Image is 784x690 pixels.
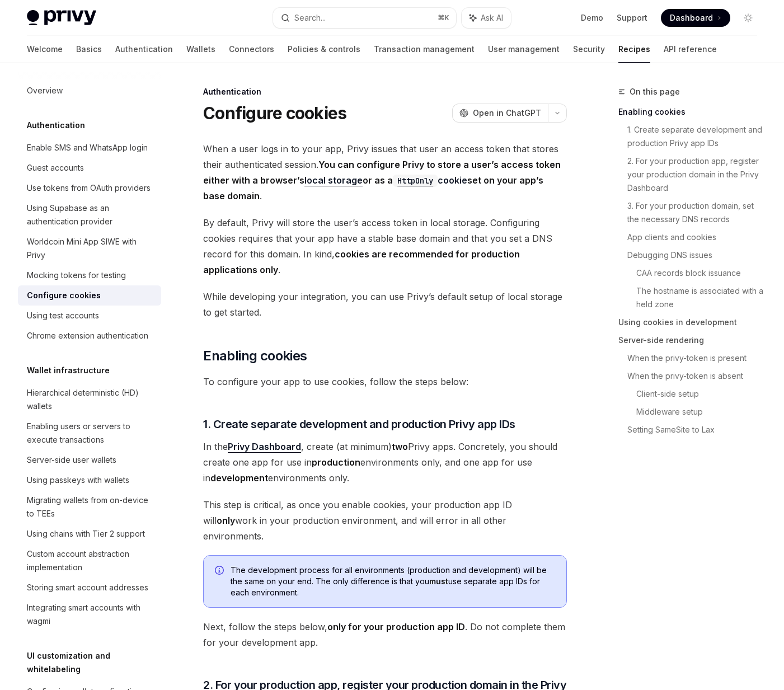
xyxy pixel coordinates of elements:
a: When the privy-token is absent [627,367,766,385]
div: Worldcoin Mini App SIWE with Privy [27,235,154,262]
span: While developing your integration, you can use Privy’s default setup of local storage to get star... [203,289,567,320]
code: HttpOnly [393,175,438,187]
div: Server-side user wallets [27,453,116,467]
span: When a user logs in to your app, Privy issues that user an access token that stores their authent... [203,141,567,204]
a: Security [573,36,605,63]
a: Using chains with Tier 2 support [18,524,161,544]
a: Hierarchical deterministic (HD) wallets [18,383,161,416]
a: 2. For your production app, register your production domain in the Privy Dashboard [627,152,766,197]
strong: You can configure Privy to store a user’s access token either with a browser’s or as a set on you... [203,159,561,201]
a: Integrating smart accounts with wagmi [18,598,161,631]
a: Privy Dashboard [228,441,301,453]
a: Configure cookies [18,285,161,306]
h5: Wallet infrastructure [27,364,110,377]
a: Overview [18,81,161,101]
a: local storage [304,175,363,186]
strong: only [217,515,235,526]
div: Integrating smart accounts with wagmi [27,601,154,628]
strong: must [429,576,448,586]
a: Middleware setup [636,403,766,421]
button: Toggle dark mode [739,9,757,27]
span: The development process for all environments (production and development) will be the same on you... [231,565,555,598]
a: Custom account abstraction implementation [18,544,161,578]
div: Search... [294,11,326,25]
div: Using Supabase as an authentication provider [27,201,154,228]
span: Next, follow the steps below, . Do not complete them for your development app. [203,619,567,650]
div: Configure cookies [27,289,101,302]
a: Storing smart account addresses [18,578,161,598]
img: light logo [27,10,96,26]
span: By default, Privy will store the user’s access token in local storage. Configuring cookies requir... [203,215,567,278]
span: Open in ChatGPT [473,107,541,119]
h5: UI customization and whitelabeling [27,649,161,676]
div: Use tokens from OAuth providers [27,181,151,195]
button: Search...⌘K [273,8,456,28]
a: Enabling users or servers to execute transactions [18,416,161,450]
a: Migrating wallets from on-device to TEEs [18,490,161,524]
div: Enable SMS and WhatsApp login [27,141,148,154]
div: Using test accounts [27,309,99,322]
span: To configure your app to use cookies, follow the steps below: [203,374,567,389]
div: Mocking tokens for testing [27,269,126,282]
a: Server-side rendering [618,331,766,349]
span: 1. Create separate development and production Privy app IDs [203,416,515,432]
div: Using chains with Tier 2 support [27,527,145,541]
a: Worldcoin Mini App SIWE with Privy [18,232,161,265]
strong: cookies are recommended for production applications only [203,248,520,275]
span: Ask AI [481,12,503,24]
a: 3. For your production domain, set the necessary DNS records [627,197,766,228]
span: Enabling cookies [203,347,307,365]
div: Using passkeys with wallets [27,473,129,487]
a: Chrome extension authentication [18,326,161,346]
span: Dashboard [670,12,713,24]
a: Demo [581,12,603,24]
a: Authentication [115,36,173,63]
span: ⌘ K [438,13,449,22]
a: CAA records block issuance [636,264,766,282]
a: Wallets [186,36,215,63]
div: Custom account abstraction implementation [27,547,154,574]
strong: production [312,457,360,468]
a: Dashboard [661,9,730,27]
button: Ask AI [462,8,511,28]
a: Debugging DNS issues [627,246,766,264]
a: Use tokens from OAuth providers [18,178,161,198]
strong: two [392,441,408,452]
h1: Configure cookies [203,103,346,123]
div: Hierarchical deterministic (HD) wallets [27,386,154,413]
a: Enable SMS and WhatsApp login [18,138,161,158]
h5: Authentication [27,119,85,132]
a: Policies & controls [288,36,360,63]
div: Overview [27,84,63,97]
a: Connectors [229,36,274,63]
a: App clients and cookies [627,228,766,246]
a: Welcome [27,36,63,63]
a: 1. Create separate development and production Privy app IDs [627,121,766,152]
div: Migrating wallets from on-device to TEEs [27,494,154,520]
a: When the privy-token is present [627,349,766,367]
div: Storing smart account addresses [27,581,148,594]
a: The hostname is associated with a held zone [636,282,766,313]
span: This step is critical, as once you enable cookies, your production app ID will work in your produ... [203,497,567,544]
div: Guest accounts [27,161,84,175]
div: Authentication [203,86,567,97]
a: Support [617,12,647,24]
strong: only for your production app ID [327,621,465,632]
a: Transaction management [374,36,475,63]
a: Using cookies in development [618,313,766,331]
span: On this page [630,85,680,98]
a: Using test accounts [18,306,161,326]
a: Recipes [618,36,650,63]
div: Enabling users or servers to execute transactions [27,420,154,447]
svg: Info [215,566,226,577]
button: Open in ChatGPT [452,104,548,123]
a: Enabling cookies [618,103,766,121]
a: Server-side user wallets [18,450,161,470]
a: Basics [76,36,102,63]
a: Client-side setup [636,385,766,403]
a: HttpOnlycookie [393,175,467,186]
a: User management [488,36,560,63]
a: API reference [664,36,717,63]
a: Setting SameSite to Lax [627,421,766,439]
a: Using passkeys with wallets [18,470,161,490]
